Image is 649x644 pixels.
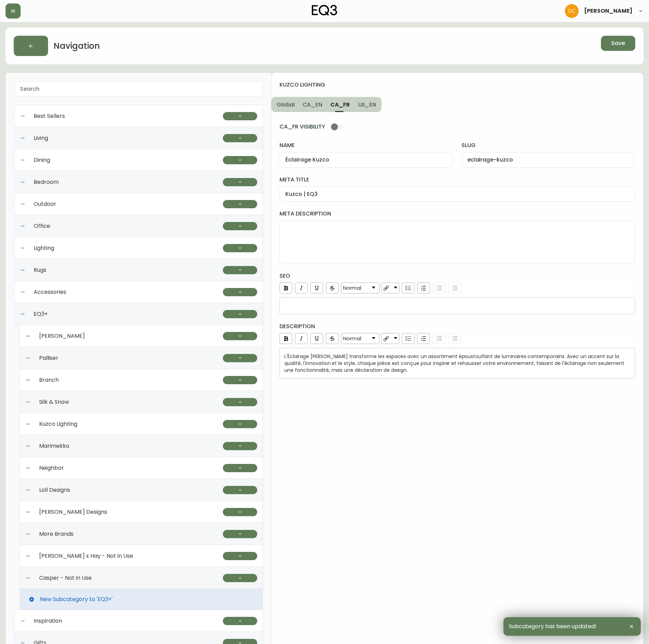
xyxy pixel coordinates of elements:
[280,323,635,330] h4: description
[39,399,69,405] span: Silk & Snow
[278,282,635,296] div: rdw-toolbar
[280,123,325,131] span: CA_FR VISIBILITY
[284,353,630,374] div: rdw-editor
[312,5,337,16] img: logo
[34,113,65,119] span: Best Sellers
[310,282,323,293] div: Underline
[280,176,635,184] label: meta title
[278,282,340,293] div: rdw-inline-control
[39,465,64,471] span: Neighbor
[509,623,596,630] span: Subcategory has been updated!
[330,101,350,108] span: CA_FR
[39,575,92,581] span: Casper - Not in Use
[341,282,379,293] div: rdw-dropdown
[601,36,635,51] button: Save
[400,333,462,344] div: rdw-list-control
[584,8,633,14] span: [PERSON_NAME]
[341,333,379,344] a: Block Type
[565,4,579,18] img: 7eb451d6983258353faa3212700b340b
[295,333,308,344] div: Italic
[34,179,59,185] span: Bedroom
[280,333,635,379] div: rdw-wrapper
[280,282,292,293] div: Bold
[380,282,400,293] div: rdw-link-control
[284,302,630,309] div: rdw-editor
[34,201,56,207] span: Outdoor
[303,101,322,108] span: CA_EN
[39,509,107,515] span: [PERSON_NAME] Designs
[358,101,376,108] span: US_EN
[40,596,113,602] span: New Subcategory to 'EQ3+'
[39,377,59,383] span: Branch
[280,210,635,218] label: meta description
[39,553,133,559] span: [PERSON_NAME] x Hay - Not in Use
[402,333,414,344] div: Unordered
[433,282,445,293] div: Indent
[280,272,635,280] h4: seo
[278,333,340,344] div: rdw-inline-control
[280,142,453,149] label: name
[400,282,462,293] div: rdw-list-control
[402,282,414,293] div: Unordered
[280,81,629,89] h4: kuzco lighting
[34,311,48,317] span: EQ3+
[341,283,379,293] a: Block Type
[310,333,323,344] div: Underline
[382,282,399,293] div: rdw-dropdown
[448,282,461,293] div: Outdent
[54,40,100,52] h2: Navigation
[39,531,73,537] span: More Brands
[382,333,399,344] div: rdw-dropdown
[280,333,292,344] div: Bold
[277,101,295,108] span: Global
[433,333,445,344] div: Indent
[34,267,46,273] span: Rugs
[340,282,380,293] div: rdw-block-control
[280,282,635,314] div: rdw-wrapper
[326,333,339,344] div: Strikethrough
[295,282,308,293] div: Italic
[417,282,430,293] div: Ordered
[39,421,77,427] span: Kuzco Lighting
[34,245,54,251] span: Lighting
[34,289,66,295] span: Accessories
[278,333,635,346] div: rdw-toolbar
[39,355,58,361] span: Palliser
[34,223,50,229] span: Office
[39,333,85,339] span: [PERSON_NAME]
[284,353,625,374] span: L'Éclairage [PERSON_NAME] transforme les espaces avec un assortiment époustouflant de luminaires ...
[34,618,62,624] span: Inspiration
[340,333,380,344] div: rdw-block-control
[341,333,379,344] div: rdw-dropdown
[39,487,70,493] span: Loll Designs
[448,333,461,344] div: Outdent
[343,335,361,342] span: Normal
[611,40,625,47] span: Save
[462,142,635,149] label: slug
[20,86,257,92] input: Search
[39,443,69,449] span: Marimekko
[380,333,400,344] div: rdw-link-control
[34,135,48,141] span: Living
[326,282,339,293] div: Strikethrough
[343,285,361,291] span: Normal
[34,157,50,163] span: Dining
[417,333,430,344] div: Ordered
